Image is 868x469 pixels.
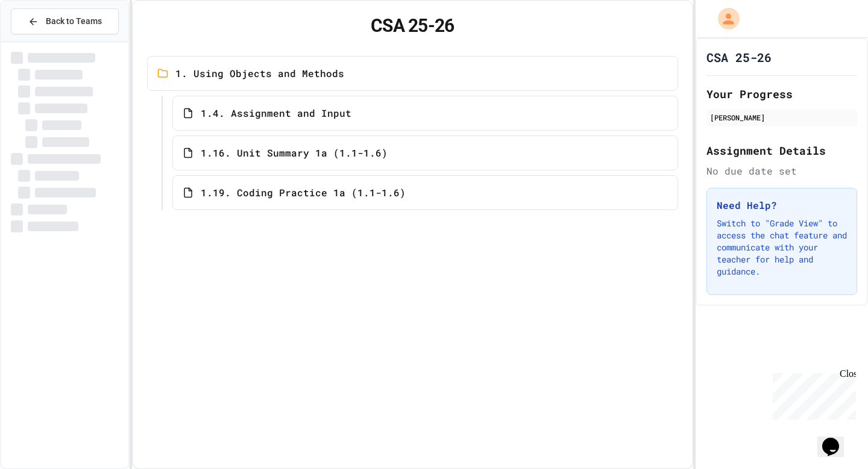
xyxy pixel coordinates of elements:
[172,175,678,210] a: 1.19. Coding Practice 1a (1.1-1.6)
[172,96,678,131] a: 1.4. Assignment and Input
[706,49,772,66] h1: CSA 25-26
[768,368,856,420] iframe: chat widget
[46,15,102,28] span: Back to Teams
[172,135,678,170] a: 1.16. Unit Summary 1a (1.1-1.6)
[717,217,847,278] p: Switch to "Grade View" to access the chat feature and communicate with your teacher for help and ...
[817,421,856,457] iframe: chat widget
[706,142,857,159] h2: Assignment Details
[201,146,388,160] span: 1.16. Unit Summary 1a (1.1-1.6)
[201,106,351,120] span: 1.4. Assignment and Input
[201,185,406,200] span: 1.19. Coding Practice 1a (1.1-1.6)
[147,15,678,37] h1: CSA 25-26
[11,8,119,34] button: Back to Teams
[175,66,344,81] span: 1. Using Objects and Methods
[706,164,857,178] div: No due date set
[706,85,857,102] h2: Your Progress
[5,5,83,76] div: Chat with us now!Close
[710,112,854,123] div: [PERSON_NAME]
[705,5,743,33] div: My Account
[717,198,847,213] h3: Need Help?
